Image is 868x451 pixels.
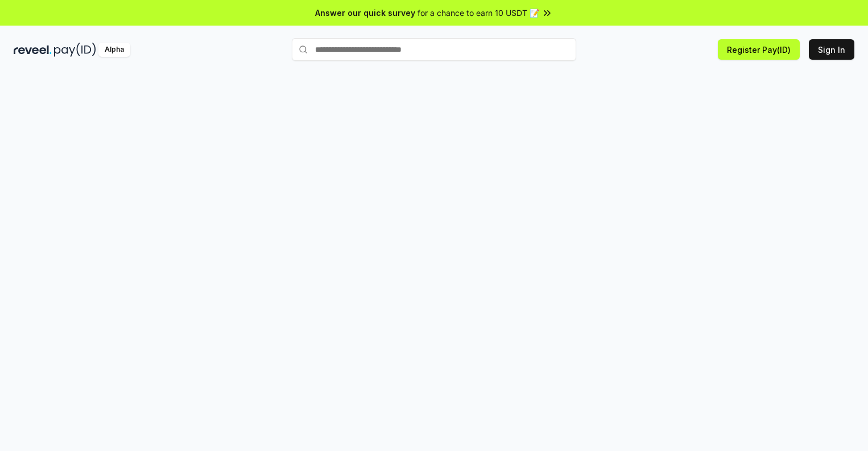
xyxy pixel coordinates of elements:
[315,7,415,19] span: Answer our quick survey
[14,43,52,57] img: reveel_dark
[54,43,96,57] img: pay_id
[418,7,539,19] span: for a chance to earn 10 USDT 📝
[809,39,854,60] button: Sign In
[98,43,130,57] div: Alpha
[718,39,800,60] button: Register Pay(ID)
